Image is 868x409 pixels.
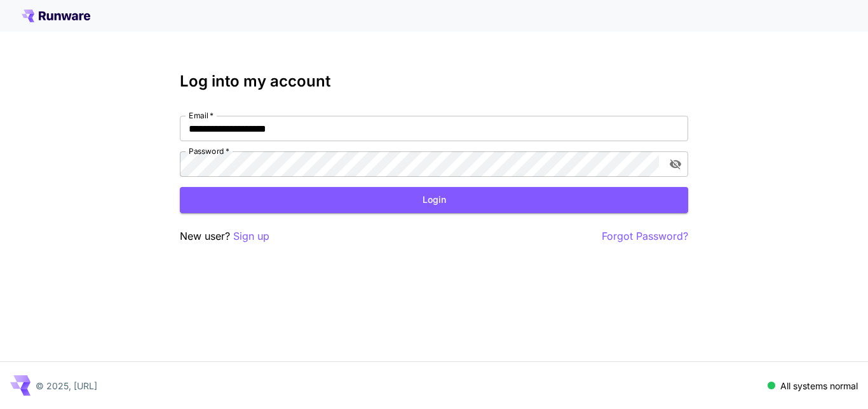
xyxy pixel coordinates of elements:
[602,228,688,244] button: Forgot Password?
[189,110,214,121] label: Email
[180,73,688,90] h3: Log into my account
[189,146,229,156] label: Password
[664,153,687,176] button: toggle password visibility
[36,379,97,392] p: © 2025, [URL]
[180,228,269,244] p: New user?
[180,187,688,213] button: Login
[233,228,269,244] button: Sign up
[780,379,858,392] p: All systems normal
